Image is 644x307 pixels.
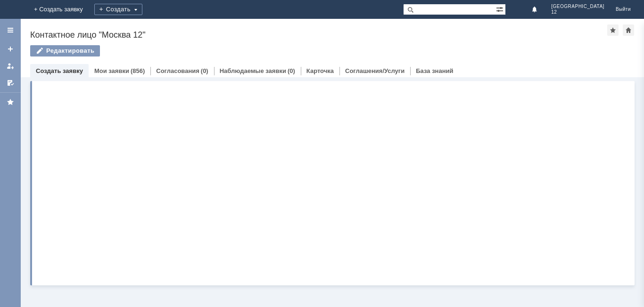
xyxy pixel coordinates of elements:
[496,4,505,13] span: Расширенный поиск
[3,41,18,57] a: Создать заявку
[131,67,145,74] div: (856)
[156,67,199,74] a: Согласования
[94,67,129,74] a: Мои заявки
[551,9,604,15] span: 12
[306,67,334,74] a: Карточка
[36,67,83,74] a: Создать заявку
[416,67,453,74] a: База знаний
[3,75,18,90] a: Мои согласования
[288,67,295,74] div: (0)
[220,67,286,74] a: Наблюдаемые заявки
[345,67,405,74] a: Соглашения/Услуги
[30,30,607,40] div: Контактное лицо "Москва 12"
[3,58,18,73] a: Мои заявки
[607,24,619,36] div: Добавить в избранное
[551,4,604,9] span: [GEOGRAPHIC_DATA]
[623,24,634,36] div: Сделать домашней страницей
[201,67,208,74] div: (0)
[94,4,142,15] div: Создать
